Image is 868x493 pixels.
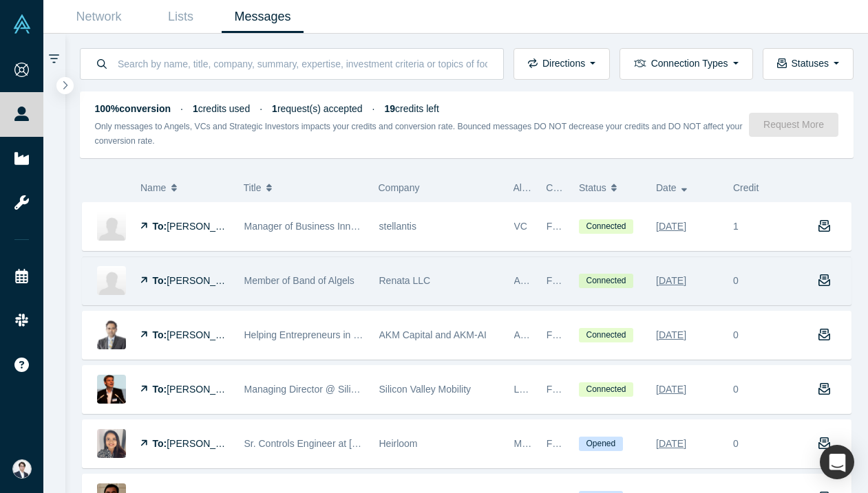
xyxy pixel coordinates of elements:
strong: To: [153,329,167,340]
button: Statuses [763,48,854,80]
button: Connection Types [620,48,752,80]
span: Connected [579,328,633,342]
strong: 1 [272,103,277,114]
strong: To: [153,438,167,449]
span: Helping Entrepreneurs in Becoming the Best Versions of Themselves [244,329,540,340]
img: Sven Beiker's Profile Image [97,375,126,404]
img: Alchemist Vault Logo [12,14,32,34]
span: Lecturer, Freelancer / Consultant [514,384,655,395]
span: Silicon Valley Mobility [379,384,472,395]
span: Founder Reachout [547,275,626,286]
span: · [260,103,262,114]
span: Managing Director @ Silicon Valley Mobility [244,384,430,395]
span: credits left [385,103,439,114]
span: Mentor, Lecturer, Corporate Innovator [514,438,675,449]
strong: To: [153,275,167,286]
strong: 1 [193,103,198,114]
span: Connected [579,219,633,234]
span: Founder Reachout [547,438,626,449]
span: credits used [193,103,250,114]
span: Renata LLC [379,275,431,286]
div: [DATE] [656,323,686,347]
span: AKM Capital and AKM-AI [379,329,487,340]
a: Messages [222,1,304,33]
button: Title [244,173,364,202]
img: Eisuke Shimizu's Account [12,459,32,479]
div: 1 [726,203,803,250]
div: [DATE] [656,432,686,456]
img: Peter Hsi's Profile Image [97,266,126,295]
button: Directions [514,48,610,80]
strong: To: [153,384,167,395]
a: Network [58,1,140,33]
img: Sebastien Henot's Profile Image [97,212,126,241]
div: 0 [733,328,739,342]
span: Founder Reachout [547,329,626,340]
span: Credit [733,182,759,193]
div: [DATE] [656,215,686,239]
button: Date [656,173,719,202]
span: Manager of Business Innovation [244,221,382,232]
span: Title [244,173,262,202]
input: Search by name, title, company, summary, expertise, investment criteria or topics of focus [116,47,489,80]
span: Angel, Mentor, Freelancer / Consultant [514,275,679,286]
strong: 100% conversion [95,103,171,114]
span: · [180,103,183,114]
span: Opened [579,437,623,451]
span: Heirloom [379,438,418,449]
span: Date [656,173,677,202]
button: Status [579,173,642,202]
small: Only messages to Angels, VCs and Strategic Investors impacts your credits and conversion rate. Bo... [95,122,743,146]
strong: 19 [385,103,396,114]
span: Sr. Controls Engineer at [GEOGRAPHIC_DATA], Sr. Advanced Automation Engineer at Tesla [244,438,639,449]
div: [DATE] [656,377,686,402]
div: 0 [733,382,739,397]
span: [PERSON_NAME] [167,438,246,449]
span: Name [140,173,166,202]
span: Member of Band of Algels [244,275,354,286]
span: Status [579,173,606,202]
span: [PERSON_NAME] [167,384,246,395]
button: Name [140,173,229,202]
span: Company [379,182,420,193]
img: Riddhi Padariya's Profile Image [97,429,126,458]
span: [PERSON_NAME] [167,329,246,340]
div: 0 [733,437,739,451]
span: Connected [579,274,633,288]
span: request(s) accepted [272,103,363,114]
span: VC [514,221,527,232]
span: Connected [579,382,633,397]
strong: To: [153,221,167,232]
span: Founder Reachout [547,221,626,232]
span: [PERSON_NAME] [167,221,246,232]
span: · [372,103,375,114]
div: [DATE] [656,269,686,293]
span: Founder Reachout [547,384,626,395]
a: Lists [140,1,222,33]
span: Connection Type [546,182,618,193]
span: [PERSON_NAME] [167,275,246,286]
div: 0 [733,274,739,288]
img: Amitt Mehta's Profile Image [97,320,126,349]
span: stellantis [379,221,416,232]
span: Alchemist Role [514,182,578,193]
